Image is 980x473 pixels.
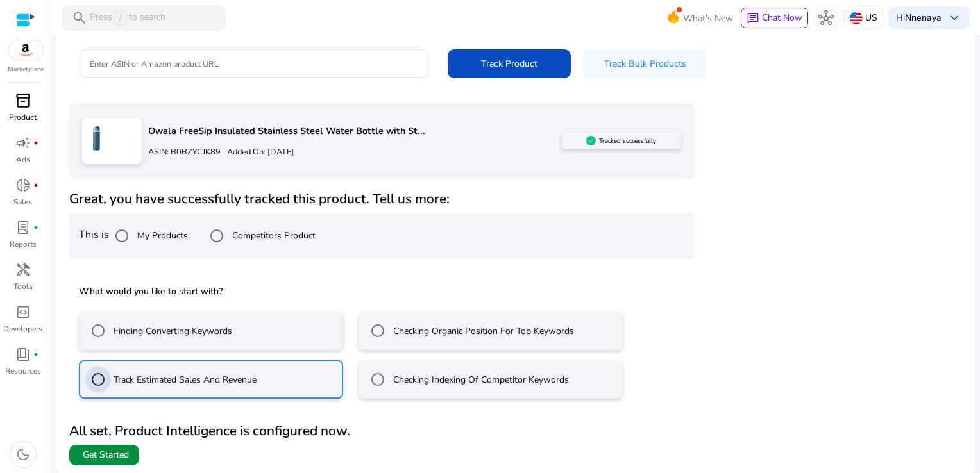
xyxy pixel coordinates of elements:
[8,65,44,74] p: Marketplace
[82,124,111,153] img: 61sS-XIvEXL.jpg
[584,49,707,78] button: Track Bulk Products
[3,323,42,335] p: Developers
[5,365,41,377] p: Resources
[33,352,38,357] span: fiber_manual_record
[15,93,31,108] span: inventory_2
[15,262,31,278] span: handyman
[15,178,31,193] span: donut_small
[15,447,31,462] span: dark_mode
[69,191,694,207] h4: Great, you have successfully tracked this product. Tell us more:
[230,229,316,242] label: Competitors Product
[9,112,37,123] p: Product
[72,10,87,26] span: search
[905,12,942,24] b: Nnenaya
[16,154,30,165] p: Ads
[33,225,38,230] span: fiber_manual_record
[221,146,294,158] p: Added On: [DATE]
[148,124,561,138] p: Owala FreeSip Insulated Stainless Steel Water Bottle with St...
[79,285,684,298] h5: What would you like to start with?
[604,57,686,71] span: Track Bulk Products
[33,140,38,145] span: fiber_manual_record
[481,57,537,71] span: Track Product
[448,49,571,78] button: Track Product
[83,449,129,461] span: Get Started
[865,6,877,29] p: US
[10,238,37,250] p: Reports
[111,373,257,386] label: Track Estimated Sales And Revenue
[683,7,733,29] span: What's New
[813,5,839,31] button: hub
[762,12,802,24] span: Chat Now
[90,11,165,25] p: Press to search
[896,13,942,22] p: Hi
[599,137,656,145] h5: Tracked successfully
[135,229,188,242] label: My Products
[8,40,43,60] img: amazon.svg
[741,8,808,28] button: chatChat Now
[148,146,221,158] p: ASIN: B0BZYCJK89
[69,213,694,258] div: This is
[13,281,33,292] p: Tools
[15,304,31,320] span: code_blocks
[850,12,863,24] img: us.svg
[115,11,126,25] span: /
[947,10,962,26] span: keyboard_arrow_down
[13,196,32,208] p: Sales
[818,10,834,26] span: hub
[15,220,31,235] span: lab_profile
[15,347,31,362] span: book_4
[111,324,232,338] label: Finding Converting Keywords
[391,373,569,386] label: Checking Indexing Of Competitor Keywords
[33,183,38,188] span: fiber_manual_record
[747,12,759,25] span: chat
[15,135,31,151] span: campaign
[391,324,574,338] label: Checking Organic Position For Top Keywords
[69,422,350,440] b: All set, Product Intelligence is configured now.
[69,445,139,465] button: Get Started
[586,136,596,145] img: sellerapp_active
